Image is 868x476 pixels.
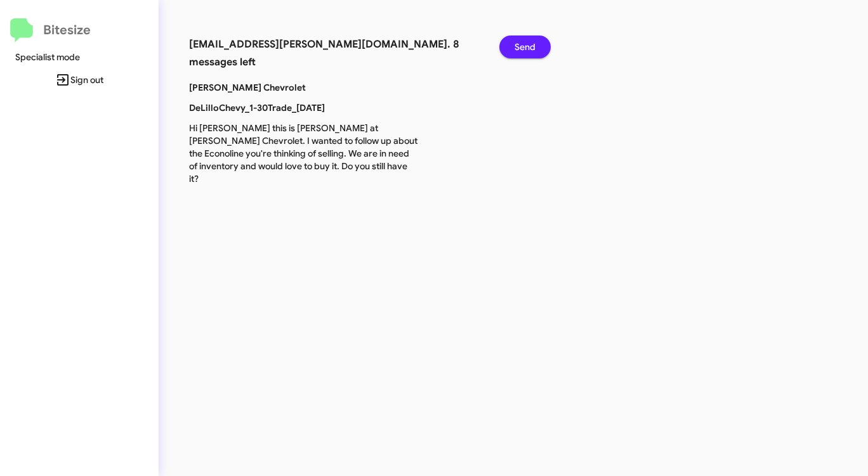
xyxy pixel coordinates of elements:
button: Send [499,35,551,58]
span: Sign out [10,68,148,91]
h3: [EMAIL_ADDRESS][PERSON_NAME][DOMAIN_NAME]. 8 messages left [189,35,480,71]
p: Hi [PERSON_NAME] this is [PERSON_NAME] at [PERSON_NAME] Chevrolet. I wanted to follow up about th... [180,122,428,185]
a: Bitesize [10,18,91,42]
b: [PERSON_NAME] Chevrolet [189,82,306,93]
span: Send [515,35,536,58]
b: DeLilloChevy_1-30Trade_[DATE] [189,102,325,113]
